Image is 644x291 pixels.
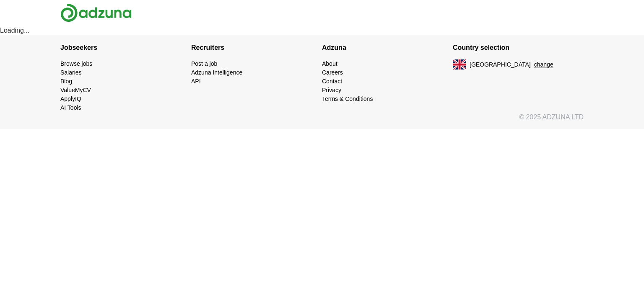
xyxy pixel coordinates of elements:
[470,60,531,69] span: [GEOGRAPHIC_DATA]
[322,60,338,67] a: About
[322,95,373,102] a: Terms & Conditions
[453,36,584,59] h4: Country selection
[60,87,91,93] a: ValueMyCV
[54,112,590,129] div: © 2025 ADZUNA LTD
[453,59,466,70] img: UK flag
[322,87,341,93] a: Privacy
[60,69,82,76] a: Salaries
[191,60,217,67] a: Post a job
[60,104,81,111] a: AI Tools
[322,78,342,85] a: Contact
[60,3,132,22] img: Adzuna logo
[322,69,343,76] a: Careers
[60,78,72,85] a: Blog
[191,78,201,85] a: API
[60,60,92,67] a: Browse jobs
[60,95,81,102] a: ApplyIQ
[191,69,242,76] a: Adzuna Intelligence
[534,60,553,69] button: change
